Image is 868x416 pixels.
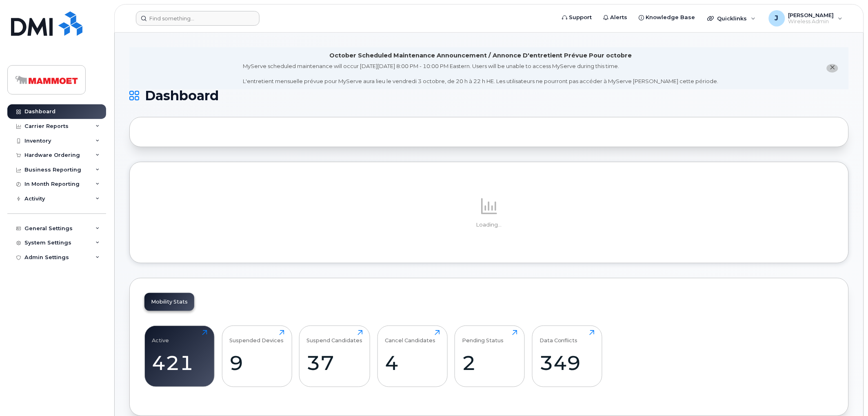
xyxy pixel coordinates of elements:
[462,351,517,375] div: 2
[539,330,578,343] div: Data Conflicts
[462,330,517,382] a: Pending Status2
[229,351,284,375] div: 9
[827,64,838,73] button: close notification
[152,330,207,382] a: Active421
[307,330,363,382] a: Suspend Candidates37
[385,330,440,382] a: Cancel Candidates4
[307,330,363,343] div: Suspend Candidates
[229,330,284,343] div: Suspended Devices
[152,330,169,343] div: Active
[152,351,207,375] div: 421
[229,330,284,382] a: Suspended Devices9
[539,351,595,375] div: 349
[243,62,719,85] div: MyServe scheduled maintenance will occur [DATE][DATE] 8:00 PM - 10:00 PM Eastern. Users will be u...
[145,90,219,102] span: Dashboard
[539,330,595,382] a: Data Conflicts349
[144,221,834,229] p: Loading...
[307,351,363,375] div: 37
[385,330,435,343] div: Cancel Candidates
[462,330,504,343] div: Pending Status
[385,351,440,375] div: 4
[329,51,632,60] div: October Scheduled Maintenance Announcement / Annonce D'entretient Prévue Pour octobre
